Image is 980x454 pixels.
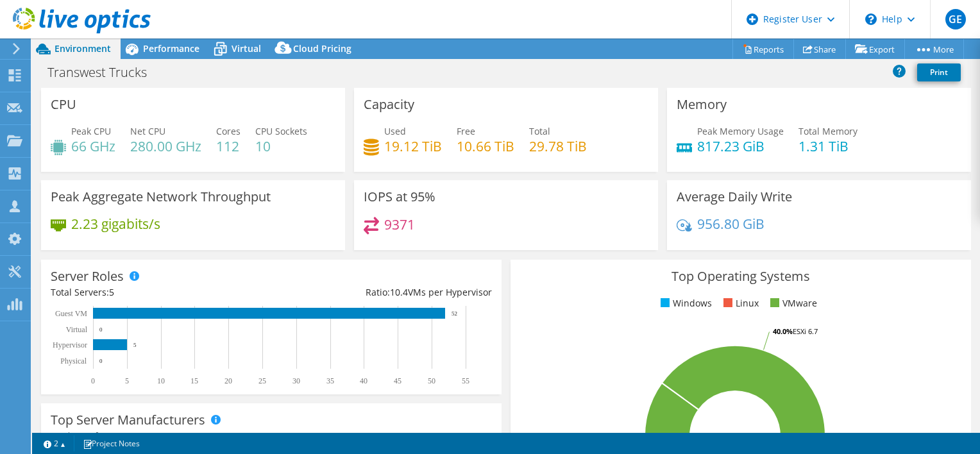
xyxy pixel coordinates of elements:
text: 55 [462,376,469,385]
span: Free [457,125,475,137]
li: Windows [657,296,712,310]
a: Share [793,39,846,59]
span: Virtual [232,42,261,55]
text: 5 [125,376,129,385]
a: Print [917,63,961,81]
span: Cloud Pricing [293,42,351,55]
tspan: 40.0% [773,326,793,336]
text: 40 [360,376,367,385]
span: 10.4 [390,286,408,298]
h3: Top Operating Systems [520,269,961,283]
text: Physical [60,357,87,366]
text: 25 [258,376,266,385]
text: Virtual [66,325,88,334]
h4: 112 [216,139,241,153]
h3: Top Server Manufacturers [51,413,205,427]
span: Performance [143,42,199,55]
svg: \n [865,13,877,25]
h3: Average Daily Write [677,190,792,204]
li: Linux [720,296,759,310]
h4: 10.66 TiB [457,139,514,153]
h4: 10 [255,139,307,153]
text: 35 [326,376,334,385]
span: CPU Sockets [255,125,307,137]
div: Ratio: VMs per Hypervisor [271,285,492,299]
span: 1 [133,430,138,442]
h3: IOPS at 95% [364,190,435,204]
span: 5 [109,286,114,298]
text: 5 [133,342,137,348]
text: 50 [428,376,435,385]
text: 20 [224,376,232,385]
h3: CPU [51,97,76,112]
span: GE [945,9,966,29]
text: 30 [292,376,300,385]
a: Export [845,39,905,59]
text: Hypervisor [53,340,87,349]
h4: 817.23 GiB [697,139,784,153]
h4: Total Manufacturers: [51,429,492,443]
div: Total Servers: [51,285,271,299]
h3: Peak Aggregate Network Throughput [51,190,271,204]
text: 15 [190,376,198,385]
h3: Capacity [364,97,414,112]
text: Guest VM [55,309,87,318]
h3: Memory [677,97,727,112]
h4: 19.12 TiB [384,139,442,153]
h4: 66 GHz [71,139,115,153]
a: Project Notes [74,435,149,451]
span: Environment [55,42,111,55]
span: Net CPU [130,125,165,137]
h4: 2.23 gigabits/s [71,217,160,231]
span: Peak CPU [71,125,111,137]
text: 0 [99,358,103,364]
span: Peak Memory Usage [697,125,784,137]
tspan: ESXi 6.7 [793,326,818,336]
a: More [904,39,964,59]
h1: Transwest Trucks [42,65,167,80]
h4: 29.78 TiB [529,139,587,153]
a: Reports [732,39,794,59]
h4: 280.00 GHz [130,139,201,153]
h4: 9371 [384,217,415,231]
a: 2 [35,435,74,451]
text: 52 [452,310,457,317]
span: Total Memory [798,125,857,137]
text: 0 [91,376,95,385]
h3: Server Roles [51,269,124,283]
text: 10 [157,376,165,385]
h4: 956.80 GiB [697,217,765,231]
span: Total [529,125,550,137]
text: 45 [394,376,401,385]
span: Cores [216,125,241,137]
text: 0 [99,326,103,333]
span: Used [384,125,406,137]
li: VMware [767,296,817,310]
h4: 1.31 TiB [798,139,857,153]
